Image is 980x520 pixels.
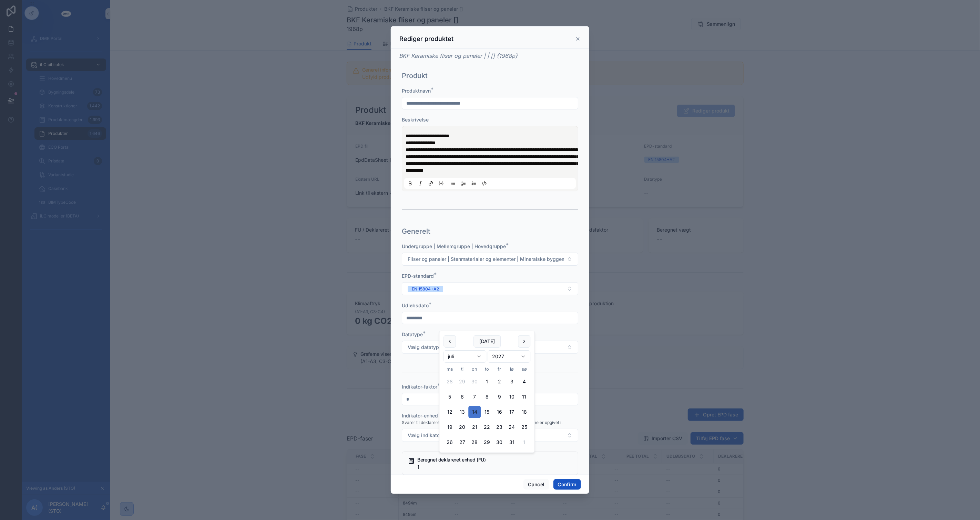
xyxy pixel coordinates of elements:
[518,421,530,433] button: søndag den 25. juli 2027
[518,436,530,448] button: søndag den 1. august 2027
[468,391,481,403] button: onsdag den 7. juli 2027
[408,256,564,263] span: Fliser og paneler | Stenmaterialer og elementer | Mineralske byggematerialer
[481,391,493,403] button: torsdag den 8. juli 2027
[402,282,578,295] button: Select Button
[506,391,518,403] button: lørdag den 10. juli 2027
[443,436,456,448] button: mandag den 26. juli 2027
[518,365,530,373] th: søndag
[456,406,468,418] button: tirsdag den 13. juli 2027
[402,243,506,249] span: Undergruppe | Mellemgruppe | Hovedgruppe
[443,365,456,373] th: mandag
[402,413,438,418] span: Indikator-enhed
[506,436,518,448] button: lørdag den 31. juli 2027
[493,391,506,403] button: fredag den 9. juli 2027
[402,88,431,94] span: Produktnavn
[518,406,530,418] button: søndag den 18. juli 2027
[402,331,423,337] span: Datatype
[456,375,468,388] button: tirsdag den 29. juni 2027
[443,375,456,388] button: mandag den 28. juni 2027
[456,365,468,373] th: tirsdag
[481,436,493,448] button: torsdag den 29. juli 2027
[408,344,442,351] span: Vælg datatype
[506,406,518,418] button: lørdag den 17. juli 2027
[493,406,506,418] button: fredag den 16. juli 2027
[493,436,506,448] button: fredag den 30. juli 2027
[402,273,434,279] span: EPD-standard
[402,384,437,390] span: Indikator-faktor
[399,35,453,43] h3: Rediger produktet
[506,421,518,433] button: lørdag den 24. juli 2027
[506,365,518,373] th: lørdag
[443,365,530,448] table: juli 2027
[468,406,481,418] button: onsdag den 14. juli 2027, selected
[408,432,457,439] span: Vælg indikator-enhed
[523,479,549,490] button: Cancel
[402,341,578,354] button: Select Button
[518,391,530,403] button: søndag den 11. juli 2027
[468,375,481,388] button: onsdag den 30. juni 2027
[443,421,456,433] button: mandag den 19. juli 2027
[481,365,493,373] th: torsdag
[493,421,506,433] button: fredag den 23. juli 2027
[417,464,419,470] span: 1
[456,421,468,433] button: tirsdag den 20. juli 2027
[443,391,456,403] button: mandag den 5. juli 2027
[481,421,493,433] button: torsdag den 22. juli 2027
[473,335,501,348] button: [DATE]
[443,406,456,418] button: mandag den 12. juli 2027
[402,303,429,308] span: Udløbsdato
[402,420,562,425] span: Svarer til deklareret enhed i EPD'en og angiver enheden indikatorerne er opgivet i.
[468,421,481,433] button: onsdag den 21. juli 2027
[402,253,578,266] button: Select Button
[493,365,506,373] th: fredag
[412,286,439,292] div: EN 15804+A2
[402,117,429,123] span: Beskrivelse
[506,375,518,388] button: lørdag den 3. juli 2027
[402,71,428,81] h1: Produkt
[456,391,468,403] button: tirsdag den 6. juli 2027
[468,436,481,448] button: onsdag den 28. juli 2027
[402,429,578,442] button: Select Button
[402,226,430,236] h1: Generelt
[481,375,493,388] button: torsdag den 1. juli 2027
[518,375,530,388] button: søndag den 4. juli 2027
[468,365,481,373] th: onsdag
[399,52,518,59] em: BKF Keramiske fliser og paneler | | [] {1968p}
[417,457,572,462] h5: Beregnet deklareret enhed (FU)
[493,375,506,388] button: fredag den 2. juli 2027
[553,479,581,490] button: Confirm
[417,464,572,470] div: 1
[456,436,468,448] button: tirsdag den 27. juli 2027
[481,406,493,418] button: torsdag den 15. juli 2027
